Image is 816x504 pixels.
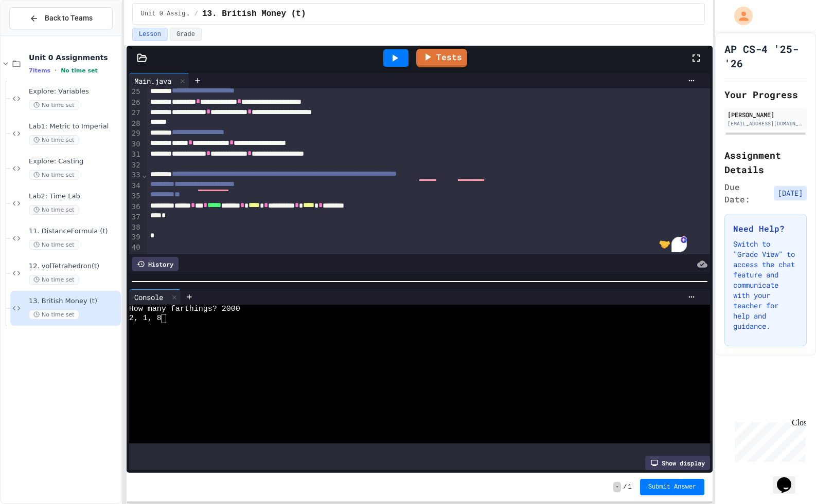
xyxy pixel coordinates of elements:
[723,4,755,28] div: My Account
[773,463,806,494] iframe: chat widget
[29,53,119,62] span: Unit 0 Assignments
[61,67,98,74] span: No time set
[628,483,632,491] span: 1
[129,191,142,201] div: 35
[733,239,798,331] p: Switch to "Grade View" to access the chat feature and communicate with your teacher for help and ...
[129,232,142,242] div: 39
[132,257,179,271] div: History
[29,227,119,236] span: 11. DistanceFormula (t)
[129,128,142,139] div: 29
[724,181,770,206] span: Due Date:
[4,4,71,65] div: Chat with us now!Close
[724,87,807,102] h2: Your Progress
[728,110,804,119] div: [PERSON_NAME]
[129,73,189,88] div: Main.java
[613,482,621,492] span: -
[129,222,142,233] div: 38
[129,314,162,323] span: 2, 1, 8
[129,170,142,180] div: 33
[416,49,467,67] a: Tests
[29,262,119,271] span: 12. volTetrahedron(t)
[29,275,79,285] span: No time set
[648,483,697,491] span: Submit Answer
[129,98,142,108] div: 26
[9,7,113,29] button: Back to Teams
[724,148,807,177] h2: Assignment Details
[129,160,142,171] div: 32
[29,87,119,96] span: Explore: Variables
[29,205,79,215] span: No time set
[129,292,168,303] div: Console
[129,289,181,305] div: Console
[129,139,142,150] div: 30
[194,10,198,18] span: /
[132,28,168,41] button: Lesson
[129,181,142,191] div: 34
[129,202,142,212] div: 36
[29,157,119,166] span: Explore: Casting
[724,42,807,70] h1: AP CS-4 '25-'26
[645,456,710,470] div: Show display
[774,186,807,200] span: [DATE]
[129,87,142,97] div: 25
[733,222,798,235] h3: Need Help?
[29,170,79,180] span: No time set
[29,67,50,74] span: 7 items
[29,192,119,201] span: Lab2: Time Lab
[55,66,57,74] span: •
[29,310,79,320] span: No time set
[29,122,119,131] span: Lab1: Metric to Imperial
[129,212,142,222] div: 37
[202,8,306,20] span: 13. British Money (t)
[129,119,142,129] div: 28
[29,135,79,145] span: No time set
[623,483,627,491] span: /
[29,100,79,110] span: No time set
[728,120,804,127] div: [EMAIL_ADDRESS][DOMAIN_NAME]
[129,76,176,86] div: Main.java
[45,13,93,24] span: Back to Teams
[142,171,147,179] span: Fold line
[170,28,202,41] button: Grade
[29,240,79,250] span: No time set
[29,297,119,306] span: 13. British Money (t)
[141,10,190,18] span: Unit 0 Assignments
[129,305,240,314] span: How many farthings? 2000
[731,418,806,462] iframe: chat widget
[129,242,142,253] div: 40
[129,150,142,160] div: 31
[129,108,142,118] div: 27
[640,479,705,495] button: Submit Answer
